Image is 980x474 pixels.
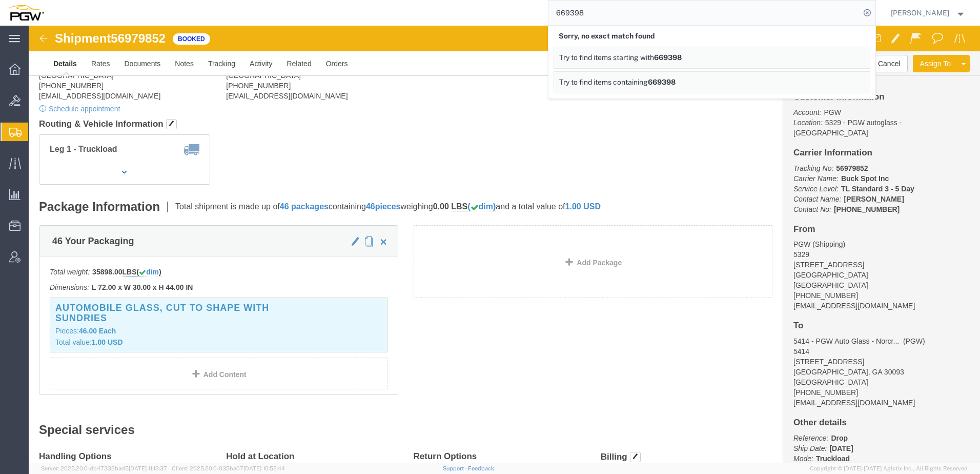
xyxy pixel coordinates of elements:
[648,78,676,86] span: 669398
[654,53,682,62] span: 669398
[559,78,648,86] span: Try to find items containing
[129,465,167,471] span: [DATE] 11:13:37
[172,465,285,471] span: Client: 2025.20.0-035ba07
[243,465,285,471] span: [DATE] 10:52:44
[810,464,968,473] span: Copyright © [DATE]-[DATE] Agistix Inc., All Rights Reserved
[890,7,966,19] button: [PERSON_NAME]
[468,465,494,471] a: Feedback
[559,53,654,62] span: Try to find items starting with
[891,7,949,18] span: Amber Hickey
[7,5,44,21] img: logo
[554,26,870,47] div: Sorry, no exact match found
[548,1,860,25] input: Search for shipment number, reference number
[41,465,167,471] span: Server: 2025.20.0-db47332bad5
[29,26,980,463] iframe: FS Legacy Container
[443,465,468,471] a: Support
